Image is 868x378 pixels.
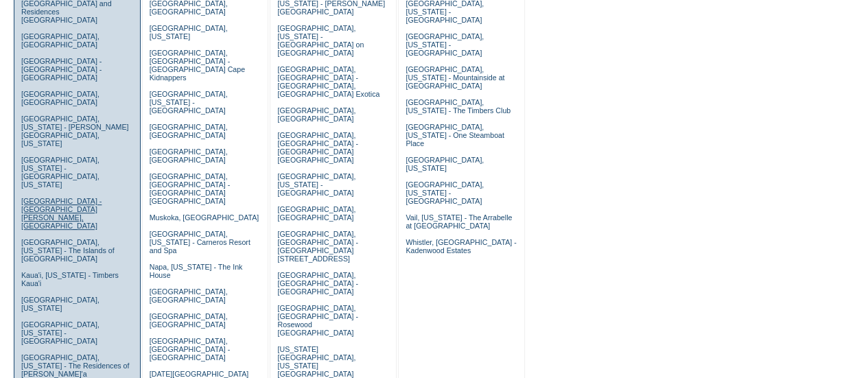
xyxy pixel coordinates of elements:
a: Napa, [US_STATE] - The Ink House [150,263,243,279]
a: [GEOGRAPHIC_DATA], [US_STATE] - [GEOGRAPHIC_DATA] [21,320,99,345]
a: [GEOGRAPHIC_DATA], [GEOGRAPHIC_DATA] [277,205,355,222]
a: [GEOGRAPHIC_DATA], [GEOGRAPHIC_DATA] - Rosewood [GEOGRAPHIC_DATA] [277,304,357,337]
a: [GEOGRAPHIC_DATA], [GEOGRAPHIC_DATA] - [GEOGRAPHIC_DATA] [GEOGRAPHIC_DATA] [150,172,230,205]
a: Vail, [US_STATE] - The Arrabelle at [GEOGRAPHIC_DATA] [406,213,512,230]
a: [GEOGRAPHIC_DATA], [GEOGRAPHIC_DATA] [21,90,99,106]
a: [GEOGRAPHIC_DATA], [GEOGRAPHIC_DATA] - [GEOGRAPHIC_DATA][STREET_ADDRESS] [277,230,357,263]
a: [GEOGRAPHIC_DATA], [GEOGRAPHIC_DATA] - [GEOGRAPHIC_DATA] Cape Kidnappers [150,49,245,82]
a: [GEOGRAPHIC_DATA], [US_STATE] - Carneros Resort and Spa [150,230,250,255]
a: [GEOGRAPHIC_DATA], [US_STATE] [150,24,228,40]
a: [GEOGRAPHIC_DATA], [US_STATE] - [GEOGRAPHIC_DATA] [277,172,355,197]
a: [GEOGRAPHIC_DATA], [GEOGRAPHIC_DATA] [150,287,228,304]
a: [GEOGRAPHIC_DATA], [US_STATE] [21,296,99,312]
a: [GEOGRAPHIC_DATA], [US_STATE] - The Residences of [PERSON_NAME]'a [21,353,130,378]
a: [GEOGRAPHIC_DATA], [GEOGRAPHIC_DATA] [21,32,99,49]
a: [GEOGRAPHIC_DATA], [US_STATE] - The Timbers Club [406,98,511,115]
a: [GEOGRAPHIC_DATA], [GEOGRAPHIC_DATA] [150,123,228,139]
a: [GEOGRAPHIC_DATA], [US_STATE] - [GEOGRAPHIC_DATA], [US_STATE] [21,156,99,189]
a: [GEOGRAPHIC_DATA], [US_STATE] - [GEOGRAPHIC_DATA] on [GEOGRAPHIC_DATA] [277,24,364,57]
a: [GEOGRAPHIC_DATA], [US_STATE] [406,156,484,172]
a: [GEOGRAPHIC_DATA], [GEOGRAPHIC_DATA] [150,147,228,164]
a: Muskoka, [GEOGRAPHIC_DATA] [150,213,259,222]
a: [GEOGRAPHIC_DATA], [GEOGRAPHIC_DATA] [277,106,355,123]
a: [GEOGRAPHIC_DATA], [GEOGRAPHIC_DATA] - [GEOGRAPHIC_DATA] [GEOGRAPHIC_DATA] [277,131,357,164]
a: [GEOGRAPHIC_DATA], [US_STATE] - [GEOGRAPHIC_DATA] [406,180,484,205]
a: [GEOGRAPHIC_DATA], [US_STATE] - [GEOGRAPHIC_DATA] [406,32,484,57]
a: [GEOGRAPHIC_DATA] - [GEOGRAPHIC_DATA] - [GEOGRAPHIC_DATA] [21,57,102,82]
a: [GEOGRAPHIC_DATA], [GEOGRAPHIC_DATA] [150,312,228,329]
a: [GEOGRAPHIC_DATA] - [GEOGRAPHIC_DATA][PERSON_NAME], [GEOGRAPHIC_DATA] [21,197,102,230]
a: [GEOGRAPHIC_DATA], [US_STATE] - [PERSON_NAME][GEOGRAPHIC_DATA], [US_STATE] [21,115,129,147]
a: [GEOGRAPHIC_DATA], [US_STATE] - Mountainside at [GEOGRAPHIC_DATA] [406,65,504,90]
a: Whistler, [GEOGRAPHIC_DATA] - Kadenwood Estates [406,238,516,255]
a: [GEOGRAPHIC_DATA], [US_STATE] - One Steamboat Place [406,123,504,147]
a: [GEOGRAPHIC_DATA], [GEOGRAPHIC_DATA] - [GEOGRAPHIC_DATA] [277,271,357,296]
a: [GEOGRAPHIC_DATA], [US_STATE] - The Islands of [GEOGRAPHIC_DATA] [21,238,115,263]
a: [GEOGRAPHIC_DATA], [US_STATE] - [GEOGRAPHIC_DATA] [150,90,228,115]
a: Kaua'i, [US_STATE] - Timbers Kaua'i [21,271,119,287]
a: [GEOGRAPHIC_DATA], [GEOGRAPHIC_DATA] - [GEOGRAPHIC_DATA] [150,337,230,362]
a: [GEOGRAPHIC_DATA], [GEOGRAPHIC_DATA] - [GEOGRAPHIC_DATA], [GEOGRAPHIC_DATA] Exotica [277,65,379,98]
a: [US_STATE][GEOGRAPHIC_DATA], [US_STATE][GEOGRAPHIC_DATA] [277,345,355,378]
